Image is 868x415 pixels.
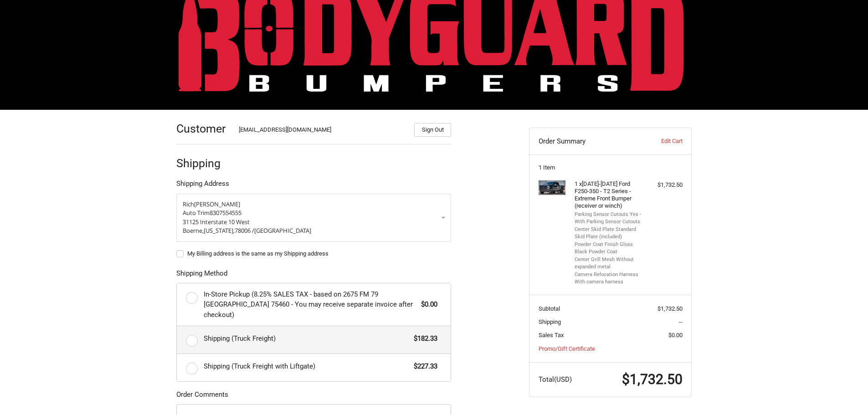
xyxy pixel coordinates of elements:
span: $1,732.50 [657,305,683,312]
li: Center Grill Mesh Without expanded metal [575,256,644,271]
span: [PERSON_NAME] [194,200,240,208]
iframe: Chat Widget [822,371,868,415]
span: Shipping (Truck Freight) [204,333,410,344]
span: Total (USD) [539,375,572,384]
legend: Shipping Address [176,179,229,193]
label: My Billing address is the same as my Shipping address [176,250,451,257]
span: Boerne, [183,226,204,235]
li: Powder Coat Finish Gloss Black Powder Coat [575,241,644,256]
span: Shipping (Truck Freight with Liftgate) [204,361,410,372]
span: 8307554555 [210,209,241,217]
span: $1,732.50 [622,371,683,387]
span: In-Store Pickup (8.25% SALES TAX - based on 2675 FM 79 [GEOGRAPHIC_DATA] 75460 - You may receive ... [204,289,417,320]
a: Enter or select a different address [176,194,451,242]
div: [EMAIL_ADDRESS][DOMAIN_NAME] [239,125,406,137]
span: Shipping [539,318,561,325]
span: 31125 Interstate 10 West [183,218,250,226]
span: Subtotal [539,305,560,312]
a: Promo/Gift Certificate [539,345,595,352]
div: $1,732.50 [647,180,683,190]
span: $0.00 [668,332,683,338]
legend: Shipping Method [176,268,227,283]
span: 78006 / [235,226,254,235]
span: Sales Tax [539,332,564,338]
span: -- [679,318,683,325]
a: Edit Cart [637,137,682,146]
h2: Customer [176,122,230,136]
span: $182.33 [409,333,437,344]
span: $227.33 [409,361,437,372]
h4: 1 x [DATE]-[DATE] Ford F250-350 - T2 Series - Extreme Front Bumper (receiver or winch) [575,180,644,210]
li: Parking Sensor Cutouts Yes - With Parking Sensor Cutouts [575,211,644,226]
li: Center Skid Plate Standard Skid Plate (included) [575,226,644,241]
span: [US_STATE], [204,226,235,235]
h2: Shipping [176,156,230,170]
h3: 1 Item [539,164,683,171]
span: Auto Trim [183,209,210,217]
legend: Order Comments [176,389,228,404]
span: Rich [183,200,194,208]
span: $0.00 [416,299,437,310]
span: [GEOGRAPHIC_DATA] [254,226,311,235]
li: Camera Relocation Harness With camera harness [575,271,644,286]
h3: Order Summary [539,137,637,146]
button: Sign Out [414,123,451,137]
